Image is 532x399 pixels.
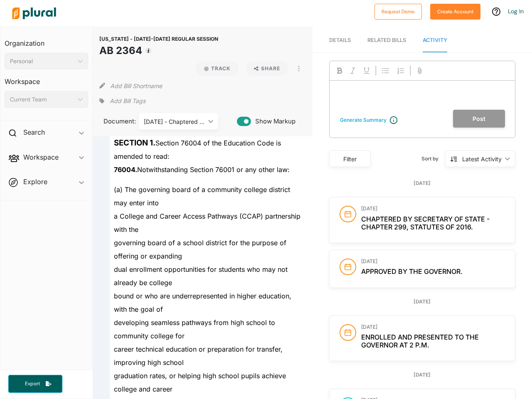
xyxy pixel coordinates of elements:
button: Share [246,62,288,76]
div: [DATE] [329,371,515,379]
span: career technical education or preparation for transfer, improving high school [114,345,283,367]
span: Section 76004 of the Education Code is amended to read: [114,139,281,160]
h3: [DATE] [361,324,505,330]
div: Filter [335,155,365,163]
div: Personal [10,57,74,66]
h1: AB 2364 [99,43,218,58]
div: Generate Summary [340,116,387,124]
span: Export [19,380,46,387]
span: Details [329,37,351,43]
button: Add Bill Shortname [110,79,162,92]
span: Document: [99,117,128,126]
button: Post [453,110,505,128]
div: [DATE] [329,298,515,305]
a: Details [329,29,351,52]
a: Activity [423,29,447,52]
span: developing seamless pathways from high school to community college for [114,318,275,340]
div: RELATED BILLS [367,36,406,44]
div: Current Team [10,95,74,104]
button: Generate Summary [337,116,389,124]
h3: [DATE] [361,206,505,212]
a: Request Demo [374,7,422,15]
a: Create Account [430,7,480,15]
span: Add Bill Tags [110,97,145,105]
a: Log In [508,7,524,15]
span: [US_STATE] - [DATE]-[DATE] REGULAR SESSION [99,36,218,42]
span: graduation rates, or helping high school pupils achieve college and career [114,372,286,393]
span: bound or who are underrepresented in higher education, with the goal of [114,292,291,313]
span: Show Markup [251,117,296,126]
button: Track [196,62,239,76]
h3: [DATE] [361,259,505,264]
button: Request Demo [374,4,422,20]
span: governing board of a school district for the purpose of offering or expanding [114,239,286,260]
div: Tooltip anchor [145,47,152,54]
span: (a) The governing board of a community college district may enter into [114,185,290,207]
span: Sort by [421,155,445,163]
span: Activity [423,37,447,43]
button: Share [242,62,292,76]
div: [DATE] [329,180,515,187]
button: Export [8,375,62,393]
span: Approved by the Governor. [361,267,463,276]
span: Notwithstanding Section 76001 or any other law: [114,165,290,174]
div: Latest Activity [462,155,502,163]
h3: Organization [5,31,88,49]
span: Chaptered by Secretary of State - Chapter 299, Statutes of 2016. [361,215,490,231]
strong: 76004. [114,165,137,174]
h3: Workspace [5,69,88,88]
span: a College and Career Access Pathways (CCAP) partnership with the [114,212,300,234]
h2: Search [23,128,45,137]
strong: SECTION 1. [114,138,155,148]
button: Create Account [430,4,480,20]
a: RELATED BILLS [367,29,406,52]
span: dual enrollment opportunities for students who may not already be college [114,265,288,287]
div: Add tags [99,95,145,107]
div: [DATE] - Chaptered ([DATE]) [144,117,205,126]
span: Enrolled and presented to the Governor at 2 p.m. [361,333,479,349]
